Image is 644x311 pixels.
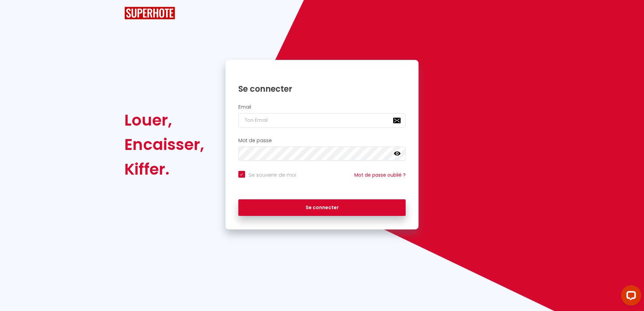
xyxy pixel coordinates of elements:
[354,172,406,178] a: Mot de passe oublié ?
[124,157,204,181] div: Kiffer.
[124,7,175,19] img: SuperHote logo
[238,113,406,128] input: Ton Email
[124,108,204,132] div: Louer,
[238,199,406,216] button: Se connecter
[238,104,406,110] h2: Email
[238,138,406,143] h2: Mot de passe
[616,283,644,311] iframe: LiveChat chat widget
[124,132,204,157] div: Encaisser,
[238,84,406,94] h1: Se connecter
